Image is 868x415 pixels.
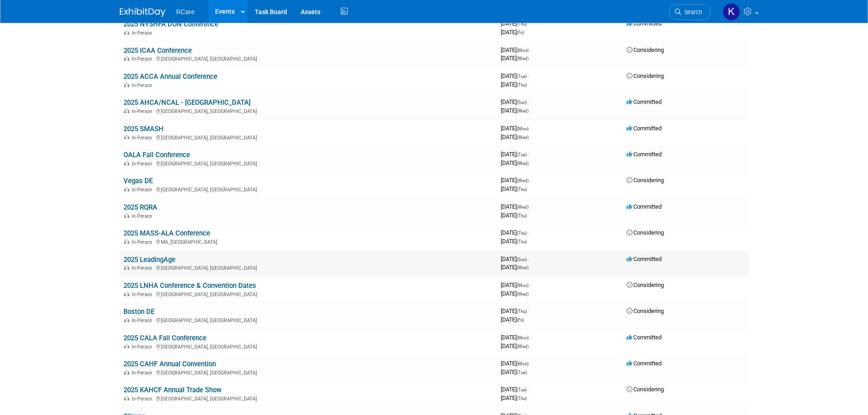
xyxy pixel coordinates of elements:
a: 2025 RQRA [123,203,157,211]
span: [DATE] [501,395,527,401]
div: MA, [GEOGRAPHIC_DATA] [123,238,493,245]
div: [GEOGRAPHIC_DATA], [GEOGRAPHIC_DATA] [123,264,493,271]
a: 2025 LNHA Conference & Convention Dates [123,282,256,290]
span: (Mon) [517,48,529,53]
span: (Wed) [517,292,529,297]
img: In-Person Event [124,318,129,322]
a: 2025 CALA Fall Conference [123,334,206,342]
span: - [528,20,529,27]
img: In-Person Event [124,135,129,139]
span: - [528,72,529,79]
span: (Tue) [517,74,527,79]
span: In-Person [132,56,155,62]
span: - [528,229,529,236]
div: [GEOGRAPHIC_DATA], [GEOGRAPHIC_DATA] [123,395,493,402]
a: 2025 MASS-ALA Conference [123,229,210,237]
span: (Wed) [517,135,529,140]
span: [DATE] [501,334,531,341]
span: (Thu) [517,396,527,401]
span: [DATE] [501,256,529,262]
span: In-Person [132,82,155,88]
span: In-Person [132,135,155,141]
span: (Thu) [517,213,527,218]
span: [DATE] [501,282,531,288]
img: ExhibitDay [120,8,165,17]
span: In-Person [132,396,155,402]
div: [GEOGRAPHIC_DATA], [GEOGRAPHIC_DATA] [123,107,493,114]
span: [DATE] [501,290,529,297]
span: Committed [627,98,662,105]
img: In-Person Event [124,396,129,400]
span: [DATE] [501,177,531,184]
span: [DATE] [501,125,531,132]
a: Boston DE [123,307,154,316]
span: [DATE] [501,264,529,271]
span: [DATE] [501,55,529,61]
span: In-Person [132,344,155,350]
span: (Thu) [517,231,527,236]
a: 2025 KAHCF Annual Trade Show [123,386,221,394]
span: In-Person [132,292,155,297]
span: [DATE] [501,360,531,367]
span: In-Person [132,318,155,323]
img: In-Person Event [124,82,129,87]
span: - [530,203,531,210]
a: 2025 ICAA Conference [123,46,192,55]
span: [DATE] [501,185,527,192]
span: Committed [627,334,662,341]
a: OALA Fall Conference [123,151,190,159]
span: [DATE] [501,212,527,219]
img: In-Person Event [124,56,129,61]
span: Committed [627,256,662,262]
div: [GEOGRAPHIC_DATA], [GEOGRAPHIC_DATA] [123,185,493,193]
span: (Wed) [517,265,529,270]
span: - [528,386,529,393]
a: Search [669,4,711,20]
span: In-Person [132,265,155,271]
span: - [530,125,531,132]
span: - [530,46,531,53]
a: 2025 LeadingAge [123,256,175,264]
span: - [528,256,529,262]
span: [DATE] [501,46,531,53]
span: [DATE] [501,151,529,158]
span: Considering [627,386,664,393]
img: In-Person Event [124,344,129,348]
span: (Thu) [517,239,527,244]
span: (Wed) [517,205,529,210]
span: RCare [176,8,195,15]
span: (Mon) [517,361,529,366]
div: [GEOGRAPHIC_DATA], [GEOGRAPHIC_DATA] [123,290,493,297]
span: [DATE] [501,98,529,105]
a: 2025 NYSHFA DON Conference [123,20,218,28]
span: [DATE] [501,107,529,114]
span: (Sun) [517,100,527,105]
div: [GEOGRAPHIC_DATA], [GEOGRAPHIC_DATA] [123,369,493,376]
span: [DATE] [501,81,527,88]
span: (Sun) [517,257,527,262]
span: In-Person [132,239,155,245]
span: (Wed) [517,56,529,61]
span: [DATE] [501,369,527,375]
span: (Wed) [517,344,529,349]
span: - [530,177,531,184]
img: In-Person Event [124,108,129,113]
div: [GEOGRAPHIC_DATA], [GEOGRAPHIC_DATA] [123,159,493,167]
span: In-Person [132,30,155,36]
span: (Thu) [517,82,527,87]
span: Search [681,9,702,15]
span: [DATE] [501,386,529,393]
span: [DATE] [501,159,529,166]
span: [DATE] [501,229,529,236]
span: (Tue) [517,152,527,157]
span: Committed [627,203,662,210]
img: In-Person Event [124,292,129,296]
img: In-Person Event [124,239,129,244]
span: In-Person [132,213,155,219]
span: (Thu) [517,21,527,26]
span: (Fri) [517,30,524,35]
span: Considering [627,307,664,314]
a: 2025 CAHF Annual Convention [123,360,216,368]
span: (Tue) [517,370,527,375]
span: Committed [627,20,662,27]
